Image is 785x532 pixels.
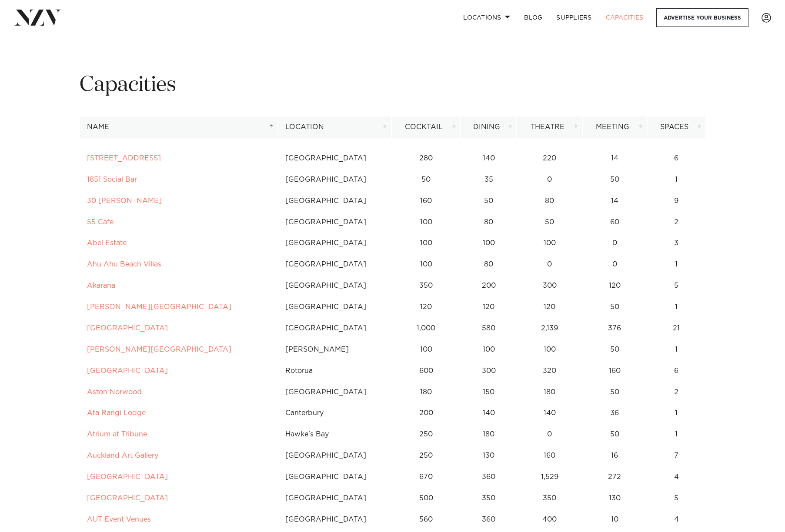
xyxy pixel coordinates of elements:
[87,261,161,268] a: Ahu Ahu Beach Villas
[582,488,647,509] td: 130
[517,318,582,339] td: 2,139
[582,296,647,318] td: 50
[647,275,706,296] td: 5
[278,339,391,360] td: [PERSON_NAME]
[461,424,517,445] td: 180
[582,116,647,138] th: Meeting: activate to sort column ascending
[647,233,706,254] td: 3
[582,509,647,530] td: 10
[278,424,391,445] td: Hawke's Bay
[517,488,582,509] td: 350
[647,254,706,275] td: 1
[391,445,461,466] td: 250
[582,402,647,424] td: 36
[278,360,391,382] td: Rotorua
[87,239,127,246] a: Abel Estate
[461,212,517,233] td: 80
[582,275,647,296] td: 120
[391,360,461,382] td: 600
[647,148,706,169] td: 6
[599,8,651,27] a: Capacities
[278,382,391,403] td: [GEOGRAPHIC_DATA]
[582,190,647,212] td: 14
[517,424,582,445] td: 0
[391,488,461,509] td: 500
[517,148,582,169] td: 220
[582,466,647,488] td: 272
[517,212,582,233] td: 50
[461,233,517,254] td: 100
[582,212,647,233] td: 60
[647,116,706,138] th: Spaces: activate to sort column ascending
[391,169,461,190] td: 50
[87,409,146,416] a: Ata Rangi Lodge
[517,402,582,424] td: 140
[461,190,517,212] td: 50
[391,116,461,138] th: Cocktail: activate to sort column ascending
[278,169,391,190] td: [GEOGRAPHIC_DATA]
[278,254,391,275] td: [GEOGRAPHIC_DATA]
[517,233,582,254] td: 100
[647,488,706,509] td: 5
[87,431,147,438] a: Atrium at Tribune
[461,360,517,382] td: 300
[391,402,461,424] td: 200
[517,466,582,488] td: 1,529
[391,190,461,212] td: 160
[461,466,517,488] td: 360
[517,339,582,360] td: 100
[461,402,517,424] td: 140
[278,318,391,339] td: [GEOGRAPHIC_DATA]
[517,296,582,318] td: 120
[517,275,582,296] td: 300
[582,339,647,360] td: 50
[517,445,582,466] td: 160
[461,509,517,530] td: 360
[391,296,461,318] td: 120
[647,466,706,488] td: 4
[517,254,582,275] td: 0
[647,382,706,403] td: 2
[461,339,517,360] td: 100
[582,424,647,445] td: 50
[391,382,461,403] td: 180
[87,303,231,310] a: [PERSON_NAME][GEOGRAPHIC_DATA]
[647,360,706,382] td: 6
[391,509,461,530] td: 560
[461,488,517,509] td: 350
[80,72,706,99] h1: Capacities
[391,148,461,169] td: 280
[391,339,461,360] td: 100
[278,466,391,488] td: [GEOGRAPHIC_DATA]
[456,8,517,27] a: Locations
[461,116,517,138] th: Dining: activate to sort column ascending
[461,275,517,296] td: 200
[647,445,706,466] td: 7
[278,296,391,318] td: [GEOGRAPHIC_DATA]
[87,495,168,502] a: [GEOGRAPHIC_DATA]
[87,176,137,183] a: 1851 Social Bar
[647,212,706,233] td: 2
[517,509,582,530] td: 400
[391,275,461,296] td: 350
[582,382,647,403] td: 50
[461,382,517,403] td: 150
[87,325,168,332] a: [GEOGRAPHIC_DATA]
[87,516,151,523] a: AUT Event Venues
[647,339,706,360] td: 1
[647,296,706,318] td: 1
[278,509,391,530] td: [GEOGRAPHIC_DATA]
[14,10,61,25] img: nzv-logo.png
[647,424,706,445] td: 1
[278,488,391,509] td: [GEOGRAPHIC_DATA]
[582,445,647,466] td: 16
[87,219,114,226] a: 55 Cafe
[582,254,647,275] td: 0
[278,233,391,254] td: [GEOGRAPHIC_DATA]
[517,116,582,138] th: Theatre: activate to sort column ascending
[517,8,549,27] a: BLOG
[647,402,706,424] td: 1
[80,116,278,138] th: Name: activate to sort column descending
[278,212,391,233] td: [GEOGRAPHIC_DATA]
[517,169,582,190] td: 0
